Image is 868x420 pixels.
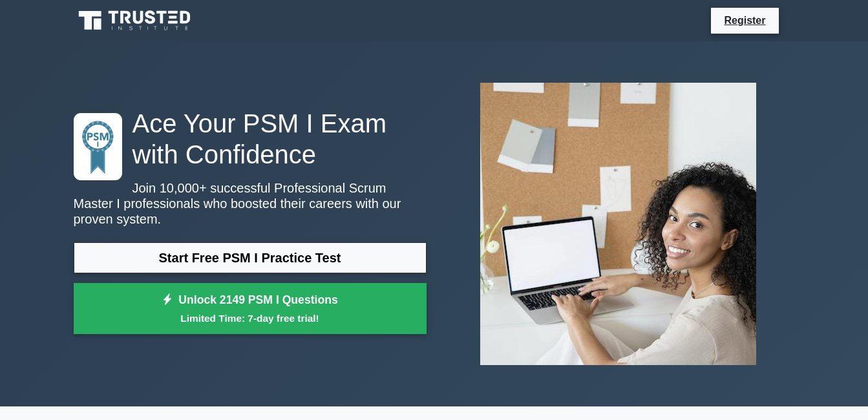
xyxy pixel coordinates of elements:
h1: Ace Your PSM I Exam with Confidence [74,108,427,170]
a: Unlock 2149 PSM I QuestionsLimited Time: 7-day free trial! [74,283,427,335]
p: Join 10,000+ successful Professional Scrum Master I professionals who boosted their careers with ... [74,180,427,227]
a: Start Free PSM I Practice Test [74,242,427,273]
a: Register [716,12,773,28]
small: Limited Time: 7-day free trial! [90,311,410,326]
